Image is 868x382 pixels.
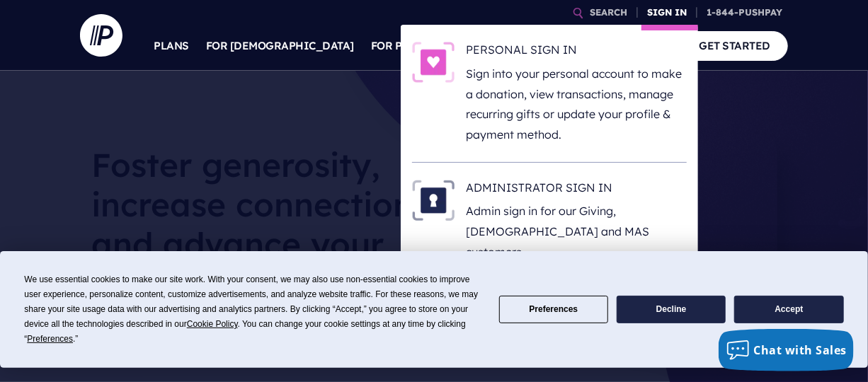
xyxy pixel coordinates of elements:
[206,21,354,71] a: FOR [DEMOGRAPHIC_DATA]
[466,64,687,145] p: Sign into your personal account to make a donation, view transactions, manage recurring gifts or ...
[371,21,450,71] a: FOR PARISHES
[499,296,608,323] button: Preferences
[412,42,687,145] a: PERSONAL SIGN IN - Illustration PERSONAL SIGN IN Sign into your personal account to make a donati...
[612,21,665,71] a: COMPANY
[734,296,843,323] button: Accept
[466,180,687,201] h6: ADMINISTRATOR SIGN IN
[466,42,687,63] h6: PERSONAL SIGN IN
[467,21,530,71] a: SOLUTIONS
[466,201,687,262] p: Admin sign in for our Giving, [DEMOGRAPHIC_DATA] and MAS customers
[754,342,847,358] span: Chat with Sales
[24,272,481,347] div: We use essential cookies to make our site work. With your consent, we may also use non-essential ...
[547,21,596,71] a: EXPLORE
[154,21,190,71] a: PLANS
[719,329,855,371] button: Chat with Sales
[412,180,687,262] a: ADMINISTRATOR SIGN IN - Illustration ADMINISTRATOR SIGN IN Admin sign in for our Giving, [DEMOGRA...
[682,31,789,60] a: GET STARTED
[412,42,455,83] img: PERSONAL SIGN IN - Illustration
[412,180,455,221] img: ADMINISTRATOR SIGN IN - Illustration
[187,319,238,329] span: Cookie Policy
[27,334,73,344] span: Preferences
[617,296,726,323] button: Decline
